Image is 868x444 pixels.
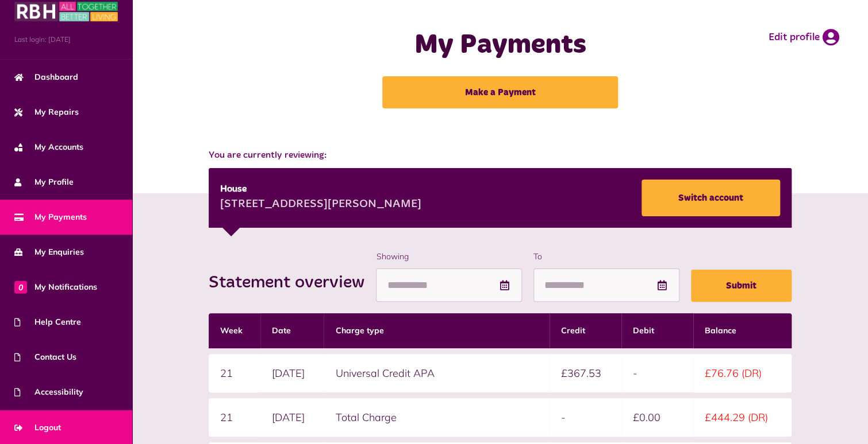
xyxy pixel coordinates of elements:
[14,71,78,83] span: Dashboard
[14,106,79,118] span: My Repairs
[693,313,792,348] th: Balance
[14,141,83,153] span: My Accounts
[324,354,549,392] td: Universal Credit APA
[550,354,621,392] td: £367.53
[14,176,74,188] span: My Profile
[533,251,679,263] label: To
[693,354,792,392] td: £76.76 (DR)
[691,270,792,302] button: Submit
[220,182,421,196] div: House
[621,354,693,392] td: -
[220,196,421,213] div: [STREET_ADDRESS][PERSON_NAME]
[693,398,792,437] td: £444.29 (DR)
[209,149,791,162] span: You are currently reviewing:
[642,180,780,216] a: Switch account
[260,354,324,392] td: [DATE]
[14,386,83,398] span: Accessibility
[376,251,522,263] label: Showing
[328,29,673,62] h1: My Payments
[14,281,27,293] span: 0
[260,313,324,348] th: Date
[209,272,376,293] h2: Statement overview
[209,354,260,392] td: 21
[14,211,87,223] span: My Payments
[621,398,693,437] td: £0.00
[14,422,61,434] span: Logout
[382,76,618,108] a: Make a Payment
[260,398,324,437] td: [DATE]
[324,398,549,437] td: Total Charge
[14,34,118,45] span: Last login: [DATE]
[14,281,97,293] span: My Notifications
[550,313,621,348] th: Credit
[209,398,260,437] td: 21
[621,313,693,348] th: Debit
[324,313,549,348] th: Charge type
[14,316,81,328] span: Help Centre
[14,246,84,258] span: My Enquiries
[550,398,621,437] td: -
[769,29,839,46] a: Edit profile
[209,313,260,348] th: Week
[14,351,76,363] span: Contact Us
